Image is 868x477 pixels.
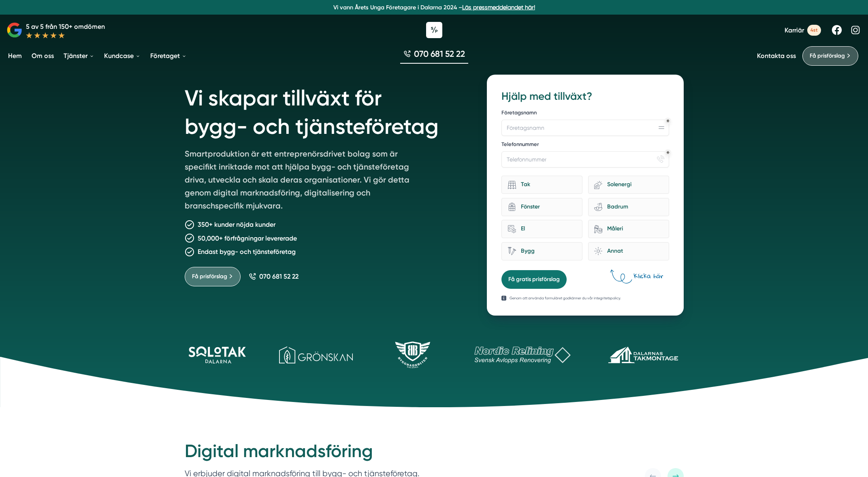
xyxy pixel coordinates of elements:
a: Kundcase [102,45,142,66]
h3: Hjälp med tillväxt? [501,89,669,104]
a: 070 681 52 22 [249,273,299,280]
a: Om oss [30,45,55,66]
a: Företaget [149,45,188,66]
span: Få prisförslag [810,52,845,60]
h1: Vi skapar tillväxt för bygg- och tjänsteföretag [185,75,468,147]
span: Få prisförslag [192,272,227,281]
a: Läs pressmeddelandet här! [462,4,535,11]
label: Telefonnummer [501,141,669,150]
p: 5 av 5 från 150+ omdömen [26,21,105,32]
p: Endast bygg- och tjänsteföretag [198,247,296,257]
span: Karriär [785,26,804,34]
p: 50,000+ förfrågningar levererade [198,233,297,243]
span: 070 681 52 22 [414,48,465,60]
input: Företagsnamn [501,120,669,136]
a: Hem [6,45,23,66]
h2: Digital marknadsföring [185,440,420,467]
span: 4st [807,25,821,36]
p: Vi vann Årets Unga Företagare i Dalarna 2024 – [3,3,865,11]
a: Få prisförslag [185,267,241,286]
p: Smartproduktion är ett entreprenörsdrivet bolag som är specifikt inriktade mot att hjälpa bygg- o... [185,147,418,215]
a: Karriär 4st [785,25,821,36]
a: Kontakta oss [757,52,796,60]
div: Obligatoriskt [666,151,670,154]
a: Få prisförslag [802,46,858,66]
p: Genom att använda formuläret godkänner du vår integritetspolicy. [510,295,621,301]
a: Tjänster [62,45,96,66]
input: Telefonnummer [501,151,669,168]
p: 350+ kunder nöjda kunder [198,219,275,230]
button: Få gratis prisförslag [501,270,567,289]
div: Obligatoriskt [666,119,670,122]
span: 070 681 52 22 [259,273,299,280]
a: 070 681 52 22 [400,48,468,64]
label: Företagsnamn [501,109,669,118]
